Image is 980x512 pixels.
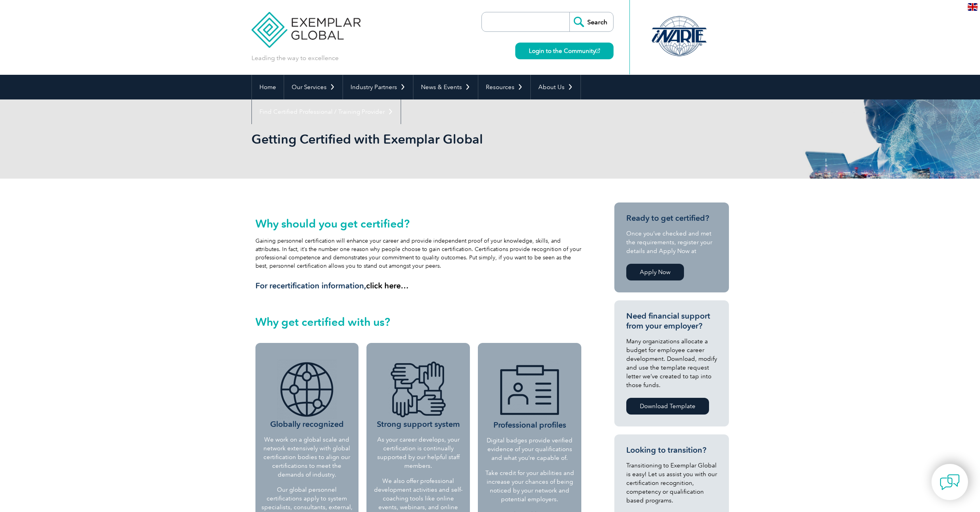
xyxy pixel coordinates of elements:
a: Home [252,75,284,99]
a: About Us [531,75,581,99]
p: We work on a global scale and network extensively with global certification bodies to align our c... [261,435,353,479]
h3: Strong support system [372,360,464,429]
img: contact-chat.png [940,472,960,492]
a: Our Services [284,75,343,99]
a: click here… [366,281,409,290]
p: Leading the way to excellence [251,54,339,62]
p: Once you’ve checked and met the requirements, register your details and Apply Now at [626,229,717,255]
p: Digital badges provide verified evidence of your qualifications and what you’re capable of. [485,436,575,462]
p: Transitioning to Exemplar Global is easy! Let us assist you with our certification recognition, c... [626,461,717,505]
p: Many organizations allocate a budget for employee career development. Download, modify and use th... [626,337,717,389]
a: Find Certified Professional / Training Provider [252,99,401,124]
h3: Professional profiles [485,360,575,430]
h2: Why should you get certified? [255,217,582,230]
div: Gaining personnel certification will enhance your career and provide independent proof of your kn... [255,217,582,291]
a: Login to the Community [515,43,614,59]
h3: Globally recognized [261,360,353,429]
a: Resources [478,75,530,99]
h1: Getting Certified with Exemplar Global [251,131,557,147]
a: Apply Now [626,264,684,280]
img: en [968,3,978,11]
h3: For recertification information, [255,281,582,291]
a: News & Events [413,75,478,99]
input: Search [569,12,613,31]
p: Take credit for your abilities and increase your chances of being noticed by your network and pot... [485,469,575,504]
img: open_square.png [596,49,600,53]
p: As your career develops, your certification is continually supported by our helpful staff members. [372,435,464,470]
a: Industry Partners [343,75,413,99]
h3: Ready to get certified? [626,213,717,223]
h2: Why get certified with us? [255,315,582,328]
h3: Need financial support from your employer? [626,311,717,331]
h3: Looking to transition? [626,445,717,455]
a: Download Template [626,398,709,415]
